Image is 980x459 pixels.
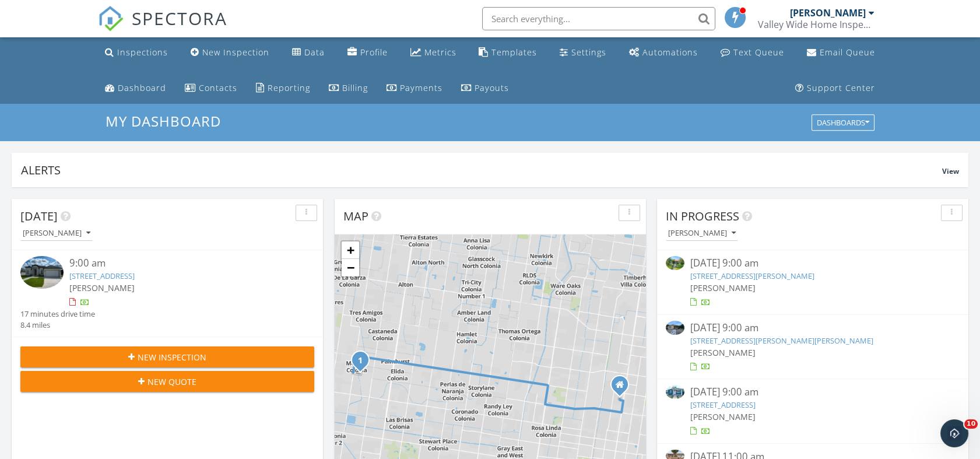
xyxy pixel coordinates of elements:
div: Alerts [21,162,942,178]
div: Data [304,47,325,58]
iframe: Intercom live chat [940,419,968,447]
a: [STREET_ADDRESS][PERSON_NAME] [690,271,814,281]
a: Templates [474,42,542,64]
span: [PERSON_NAME] [690,347,756,358]
div: 4505 N 11th St, McAllen TX 78504 [620,384,627,391]
button: Dashboards [812,115,874,131]
div: Metrics [424,47,456,58]
a: Company Profile [343,42,392,64]
img: 9500203%2Fcover_photos%2FTkUJqC9FMLkL87bNmZQ8%2Fsmall.jpg [666,321,684,335]
a: Email Queue [802,42,880,64]
span: [PERSON_NAME] [690,411,756,422]
div: [PERSON_NAME] [668,229,736,237]
a: [DATE] 9:00 am [STREET_ADDRESS][PERSON_NAME] [PERSON_NAME] [666,256,960,308]
a: Text Queue [716,42,789,64]
a: [DATE] 9:00 am [STREET_ADDRESS][PERSON_NAME][PERSON_NAME] [PERSON_NAME] [666,321,960,373]
div: Text Queue [733,47,784,58]
div: [DATE] 9:00 am [690,321,935,335]
a: Automations (Basic) [624,42,702,64]
div: Profile [360,47,388,58]
span: [DATE] [20,208,58,224]
a: [DATE] 9:00 am [STREET_ADDRESS] [PERSON_NAME] [666,385,960,437]
span: New Quote [147,376,196,388]
div: Valley Wide Home Inspections [758,19,874,30]
a: Data [287,42,329,64]
a: Zoom in [342,241,359,259]
div: [PERSON_NAME] [23,229,90,237]
a: Contacts [180,78,242,99]
a: Dashboard [100,78,171,99]
a: Support Center [791,78,880,99]
span: My Dashboard [106,111,221,131]
div: Billing [342,82,368,93]
span: In Progress [666,208,739,224]
a: Billing [324,78,373,99]
a: Payouts [456,78,514,99]
div: Settings [571,47,606,58]
div: Payouts [475,82,509,93]
div: Automations [642,47,698,58]
img: 9566398%2Fcover_photos%2FW8kSf5yeYDuM8QUWPODj%2Fsmall.jpg [20,256,64,289]
div: Payments [400,82,442,93]
img: 9493036%2Fcover_photos%2FyU2D3MOycEPJCntiNmNb%2Fsmall.jpg [666,256,684,270]
div: New Inspection [202,47,269,58]
a: Inspections [100,42,173,64]
button: New Quote [20,371,314,392]
div: Email Queue [820,47,875,58]
div: [PERSON_NAME] [790,7,866,19]
div: 17 minutes drive time [20,309,95,320]
span: Map [343,208,368,224]
div: Templates [491,47,537,58]
div: Inspections [117,47,168,58]
a: Zoom out [342,259,359,276]
div: 8.4 miles [20,320,95,331]
a: Payments [382,78,447,99]
a: Reporting [251,78,315,99]
span: [PERSON_NAME] [69,282,135,293]
div: Reporting [268,82,310,93]
a: New Inspection [186,42,274,64]
button: New Inspection [20,346,314,367]
a: Metrics [406,42,461,64]
i: 1 [358,357,363,365]
div: [DATE] 9:00 am [690,385,935,400]
img: 9551300%2Fcover_photos%2FtffyYdcgZPEPfmT9OUMH%2Fsmall.jpg [666,385,684,399]
a: [STREET_ADDRESS][PERSON_NAME][PERSON_NAME] [690,335,873,346]
span: 10 [964,419,978,429]
a: [STREET_ADDRESS] [690,400,756,410]
button: [PERSON_NAME] [20,226,93,241]
div: 9:00 am [69,256,290,271]
a: SPECTORA [98,16,227,40]
div: Contacts [199,82,237,93]
a: Settings [555,42,611,64]
span: New Inspection [138,351,206,363]
span: View [942,166,959,176]
button: [PERSON_NAME] [666,226,738,241]
span: SPECTORA [132,6,227,30]
img: The Best Home Inspection Software - Spectora [98,6,124,31]
div: Support Center [807,82,875,93]
input: Search everything... [482,7,715,30]
a: [STREET_ADDRESS] [69,271,135,281]
div: 3806 Red Lantana St, Mission, TX 78573 [360,360,367,367]
a: 9:00 am [STREET_ADDRESS] [PERSON_NAME] 17 minutes drive time 8.4 miles [20,256,314,331]
span: [PERSON_NAME] [690,282,756,293]
div: Dashboard [118,82,166,93]
div: Dashboards [817,119,869,127]
div: [DATE] 9:00 am [690,256,935,271]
